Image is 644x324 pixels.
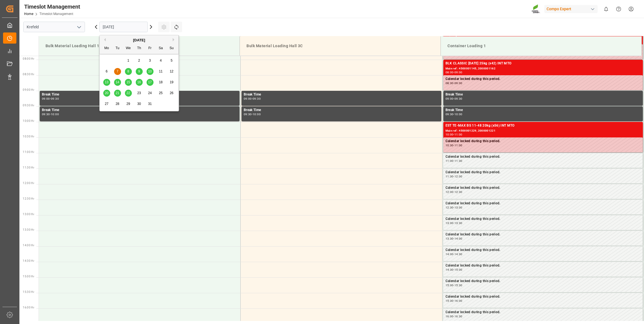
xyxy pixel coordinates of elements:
[125,101,132,107] div: Choose Wednesday, October 29th, 2025
[453,237,454,240] div: -
[446,113,454,115] div: 09:30
[244,97,252,100] div: 09:00
[43,41,235,51] div: Bulk Material Loading Hall 1
[137,91,141,95] span: 23
[453,144,454,147] div: -
[532,4,540,14] img: Screenshot%202023-09-29%20at%2010.02.21.png_1712312052.png
[23,228,34,231] span: 13:30 Hr
[454,160,462,162] div: 11:30
[75,23,83,31] button: open menu
[454,268,462,271] div: 15:00
[126,80,130,84] span: 15
[23,213,34,216] span: 13:00 Hr
[100,37,178,43] div: [DATE]
[168,68,175,75] div: Choose Sunday, October 12th, 2025
[446,284,454,287] div: 15:00
[446,278,641,284] div: Calendar locked during this period.
[23,290,34,293] span: 15:30 Hr
[106,69,108,73] span: 6
[147,57,154,64] div: Choose Friday, October 3rd, 2025
[454,300,462,302] div: 16:00
[168,57,175,64] div: Choose Sunday, October 5th, 2025
[253,97,261,100] div: 09:30
[138,59,140,62] span: 2
[454,144,462,147] div: 11:00
[125,68,132,75] div: Choose Wednesday, October 8th, 2025
[24,2,80,11] div: Timeslot Management
[23,197,34,200] span: 12:30 Hr
[159,91,162,95] span: 25
[105,91,108,95] span: 20
[612,3,625,15] button: Help Center
[23,73,34,76] span: 08:30 Hr
[173,38,176,41] button: Next Month
[446,268,454,271] div: 14:30
[446,247,641,253] div: Calendar locked during this period.
[446,294,641,300] div: Calendar locked during this period.
[454,191,462,193] div: 12:30
[115,80,119,84] span: 14
[23,259,34,262] span: 14:30 Hr
[170,91,173,95] span: 26
[446,123,641,129] div: EST TE-MAX BS 11-48 20kg (x56) INT MTO
[446,310,641,315] div: Calendar locked during this period.
[454,237,462,240] div: 14:00
[454,206,462,209] div: 13:00
[446,133,454,136] div: 10:00
[105,80,108,84] span: 13
[453,175,454,178] div: -
[454,253,462,255] div: 14:30
[136,68,143,75] div: Choose Thursday, October 9th, 2025
[446,300,454,302] div: 15:30
[103,45,110,52] div: Mo
[446,206,454,209] div: 12:30
[446,263,641,268] div: Calendar locked during this period.
[453,133,454,136] div: -
[105,102,108,106] span: 27
[23,275,34,278] span: 15:00 Hr
[51,97,59,100] div: 09:30
[244,113,252,115] div: 09:30
[170,80,173,84] span: 19
[147,90,154,97] div: Choose Friday, October 24th, 2025
[446,97,454,100] div: 09:00
[23,135,34,138] span: 10:30 Hr
[149,59,151,62] span: 3
[148,91,152,95] span: 24
[544,4,600,14] button: Compo Expert
[103,101,110,107] div: Choose Monday, October 27th, 2025
[157,57,164,64] div: Choose Saturday, October 4th, 2025
[171,59,173,62] span: 5
[23,182,34,185] span: 12:00 Hr
[127,69,129,73] span: 8
[137,102,141,106] span: 30
[446,216,641,222] div: Calendar locked during this period.
[446,232,641,237] div: Calendar locked during this period.
[160,59,162,62] span: 4
[159,80,162,84] span: 18
[136,90,143,97] div: Choose Thursday, October 23rd, 2025
[51,113,59,115] div: 10:00
[136,101,143,107] div: Choose Thursday, October 30th, 2025
[23,104,34,107] span: 09:30 Hr
[170,69,173,73] span: 12
[114,79,121,86] div: Choose Tuesday, October 14th, 2025
[42,107,237,113] div: Break Time
[148,102,152,106] span: 31
[453,82,454,84] div: -
[102,38,106,41] button: Previous Month
[244,92,439,97] div: Break Time
[446,92,641,97] div: Break Time
[114,101,121,107] div: Choose Tuesday, October 28th, 2025
[253,113,261,115] div: 10:00
[126,102,130,106] span: 29
[453,71,454,74] div: -
[454,315,462,318] div: 16:30
[446,76,641,82] div: Calendar locked during this period.
[117,69,119,73] span: 7
[453,222,454,224] div: -
[446,129,641,133] div: Main ref : 4500001229, 2000001221
[453,268,454,271] div: -
[99,22,148,32] input: DD.MM.YYYY
[125,90,132,97] div: Choose Wednesday, October 22nd, 2025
